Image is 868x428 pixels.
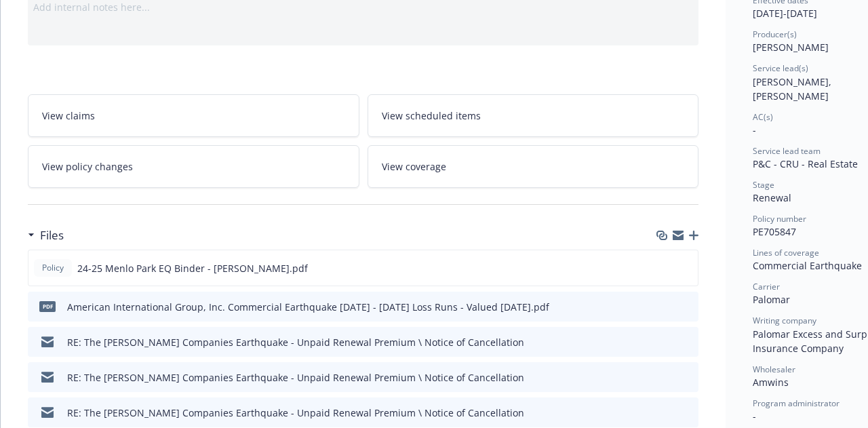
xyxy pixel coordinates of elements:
span: [PERSON_NAME] [753,41,829,54]
div: American International Group, Inc. Commercial Earthquake [DATE] - [DATE] Loss Runs - Valued [DATE... [67,300,549,314]
span: View policy changes [42,159,133,174]
div: Files [28,227,64,244]
a: View coverage [368,145,699,188]
span: View coverage [382,159,446,174]
span: 24-25 Menlo Park EQ Binder - [PERSON_NAME].pdf [77,261,308,275]
span: Policy [39,262,66,274]
div: RE: The [PERSON_NAME] Companies Earthquake - Unpaid Renewal Premium \ Notice of Cancellation [67,335,524,349]
span: PE705847 [753,225,796,238]
button: preview file [680,261,692,275]
button: preview file [681,406,693,420]
a: View claims [28,94,359,137]
button: download file [659,300,670,314]
button: download file [659,335,670,349]
span: Program administrator [753,397,840,409]
span: P&C - CRU - Real Estate [753,157,858,170]
span: - [753,123,756,136]
span: - [753,410,756,423]
button: preview file [681,300,693,314]
span: Service lead(s) [753,62,808,74]
span: Lines of coverage [753,247,819,258]
span: Producer(s) [753,28,797,40]
button: download file [659,370,670,385]
span: Policy number [753,213,806,225]
button: download file [658,261,669,275]
span: View scheduled items [382,109,481,123]
div: RE: The [PERSON_NAME] Companies Earthquake - Unpaid Renewal Premium \ Notice of Cancellation [67,370,524,385]
button: preview file [681,335,693,349]
span: Renewal [753,191,791,204]
span: Service lead team [753,145,821,157]
span: Palomar [753,293,790,306]
a: View policy changes [28,145,359,188]
button: download file [659,406,670,420]
span: Wholesaler [753,364,795,375]
span: [PERSON_NAME], [PERSON_NAME] [753,75,834,102]
span: AC(s) [753,111,773,123]
span: Carrier [753,281,780,292]
span: Amwins [753,376,789,389]
span: pdf [39,301,56,311]
span: Writing company [753,315,816,326]
div: RE: The [PERSON_NAME] Companies Earthquake - Unpaid Renewal Premium \ Notice of Cancellation [67,406,524,420]
button: preview file [681,370,693,385]
span: Stage [753,179,774,191]
h3: Files [40,227,64,244]
span: View claims [42,109,95,123]
a: View scheduled items [368,94,699,137]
